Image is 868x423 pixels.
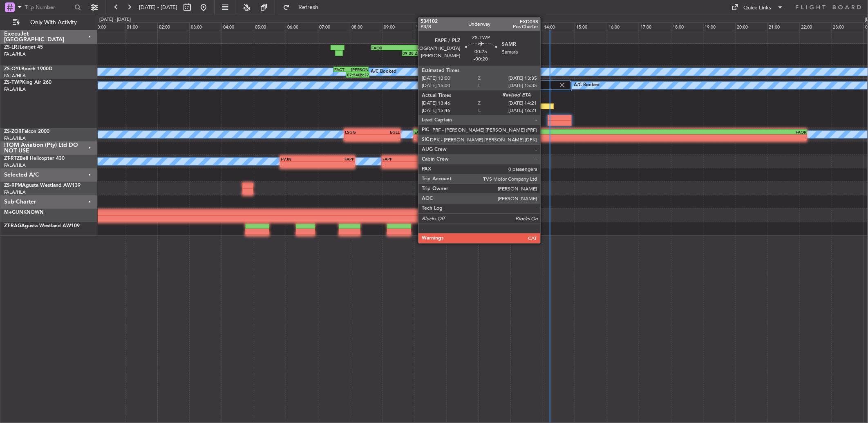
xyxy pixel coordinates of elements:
div: 14:00 [543,22,575,30]
div: - [372,135,400,140]
div: 01:00 [125,22,157,30]
span: Refresh [291,4,326,10]
div: 23:00 [832,22,864,30]
div: 05:00 [254,22,286,30]
div: 13:28 Z [501,51,525,56]
div: 13:00 [510,22,543,30]
div: [DATE] - [DATE] [99,16,131,23]
button: Refresh [279,1,328,14]
div: 09:38 Z [403,51,434,56]
div: 07:00 [318,22,350,30]
a: FALA/HLA [4,51,26,57]
a: FALA/HLA [4,86,26,92]
div: - [345,135,372,140]
div: 17:00 [639,22,671,30]
div: FAOR [611,130,807,134]
span: [DATE] - [DATE] [139,4,177,11]
div: [PERSON_NAME] [351,67,368,72]
div: 11:00 [446,22,479,30]
div: Quick Links [744,4,772,12]
div: FVJN [281,157,318,161]
div: FACT [334,67,351,72]
a: ZT-RTZBell Helicopter 430 [4,156,65,161]
div: - [281,162,318,167]
div: 00:00 [93,22,125,30]
a: ZS-LRJLearjet 45 [4,45,43,50]
div: FAPP [383,157,406,161]
div: FALA [499,45,531,50]
span: ZS-LRJ [4,45,20,50]
div: EGLL [372,130,400,134]
div: 21:00 [767,22,800,30]
a: ZS-RPMAgusta Westland AW139 [4,183,81,188]
a: ZT-RAGAgusta Westland AW109 [4,224,80,228]
span: ZS-ZOR [4,129,22,134]
a: FALA/HLA [4,189,26,195]
input: Trip Number [25,1,72,13]
span: ZS-TWP [4,80,22,85]
span: ZS-OYL [4,67,21,72]
a: FALA/HLA [4,162,26,168]
div: 07:54 Z [347,72,358,77]
div: FAOR [372,45,405,50]
a: ZS-OYLBeech 1900D [4,67,52,72]
div: 08:00 [350,22,382,30]
div: - [318,162,354,167]
div: FACT [468,45,499,50]
span: Only With Activity [21,20,86,25]
div: 08:37 Z [358,72,369,77]
span: M+G [4,210,16,215]
div: - [406,162,429,167]
div: A/C Booked [371,66,396,78]
div: 03:00 [189,22,221,30]
div: 06:00 [286,22,318,30]
div: - [383,162,406,167]
div: 22:00 [799,22,832,30]
div: FACT [405,45,437,50]
div: 12:00 [479,22,511,30]
div: 18:00 [671,22,703,30]
span: ZT-RAG [4,224,21,228]
div: 11:37 Z [434,51,465,56]
button: Quick Links [727,1,788,14]
div: LSGG [345,130,372,134]
a: FALA/HLA [4,135,26,141]
div: 11:59 Z [478,51,501,56]
div: 20:00 [735,22,767,30]
div: FAPP [318,157,354,161]
div: - [611,135,807,140]
div: 09:00 [382,22,414,30]
div: 04:00 [221,22,254,30]
a: ZS-ZORFalcon 2000 [4,129,49,134]
a: M+GUNKNOWN [4,210,44,215]
div: A/C Booked [574,79,600,92]
div: 15:00 [575,22,607,30]
div: 02:00 [157,22,190,30]
a: FALA/HLA [4,73,26,79]
div: FALA [406,157,429,161]
div: 16:00 [607,22,639,30]
button: Only With Activity [9,16,89,29]
span: ZT-RTZ [4,156,20,161]
div: 19:00 [703,22,736,30]
div: EGLL [414,130,611,134]
img: gray-close.svg [559,81,566,89]
span: ZS-RPM [4,183,22,188]
div: - [414,135,611,140]
a: ZS-TWPKing Air 260 [4,80,51,85]
div: 10:00 [414,22,446,30]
